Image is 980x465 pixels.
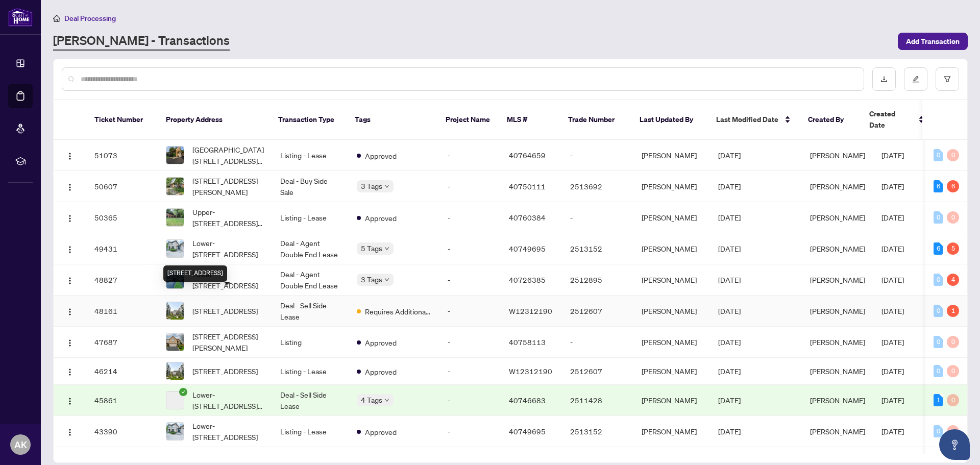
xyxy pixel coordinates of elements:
span: [DATE] [881,244,904,253]
td: 2513152 [562,233,633,264]
span: [DATE] [881,427,904,436]
span: [DATE] [718,275,741,284]
span: W12312190 [509,366,552,376]
span: 5 Tags [361,242,382,254]
span: Created Date [869,108,912,131]
span: Lower-[STREET_ADDRESS][PERSON_NAME] [192,389,264,411]
td: [PERSON_NAME] [633,171,710,202]
span: [DATE] [881,306,904,315]
span: Last Modified Date [716,114,778,125]
td: [PERSON_NAME] [633,416,710,447]
div: 0 [934,274,943,286]
th: Transaction Type [270,100,347,140]
span: 40749695 [509,427,546,436]
span: [DATE] [718,151,741,160]
td: 48827 [86,264,158,296]
div: 0 [934,211,943,224]
td: - [562,140,633,171]
div: 0 [947,149,959,161]
span: 40750111 [509,182,546,191]
span: 40764659 [509,151,546,160]
span: [PERSON_NAME] [810,366,865,376]
span: Requires Additional Docs [365,306,431,317]
th: Last Updated By [631,100,708,140]
td: [PERSON_NAME] [633,140,710,171]
span: [DATE] [718,396,741,405]
span: down [384,398,389,403]
div: 0 [947,336,959,348]
span: Approved [365,426,397,437]
span: Lower-[STREET_ADDRESS] [192,420,264,443]
span: 40749695 [509,244,546,253]
span: [DATE] [881,275,904,284]
span: Approved [365,212,397,224]
td: Listing - Lease [272,416,349,447]
td: 50607 [86,171,158,202]
td: [PERSON_NAME] [633,385,710,416]
span: [DATE] [881,337,904,347]
td: - [439,296,501,327]
th: Project Name [437,100,499,140]
span: [STREET_ADDRESS] [192,305,258,316]
td: - [439,385,501,416]
span: Approved [365,337,397,348]
div: [STREET_ADDRESS] [163,265,227,282]
td: Deal - Agent Double End Lease [272,233,349,264]
img: Logo [66,428,74,436]
span: down [384,277,389,282]
div: 6 [947,180,959,192]
td: - [562,327,633,358]
img: thumbnail-img [166,423,184,440]
span: 3 Tags [361,274,382,285]
td: [PERSON_NAME] [633,202,710,233]
img: Logo [66,277,74,285]
button: Logo [62,178,78,194]
span: [DATE] [881,151,904,160]
td: 46214 [86,358,158,385]
img: thumbnail-img [166,302,184,320]
span: [PERSON_NAME] [810,213,865,222]
span: [DATE] [718,337,741,347]
span: [DATE] [881,366,904,376]
span: Upper-[STREET_ADDRESS][PERSON_NAME] [192,206,264,229]
button: Logo [62,363,78,379]
img: thumbnail-img [166,362,184,380]
span: [PERSON_NAME] [810,337,865,347]
th: Last Modified Date [708,100,800,140]
td: 48161 [86,296,158,327]
td: 2512607 [562,296,633,327]
span: [PERSON_NAME] [810,244,865,253]
span: home [53,15,60,22]
span: 40746683 [509,396,546,405]
img: Logo [66,183,74,191]
span: Lower-[STREET_ADDRESS] [192,268,264,291]
div: 0 [934,305,943,317]
span: [PERSON_NAME] [810,275,865,284]
button: Logo [62,423,78,439]
th: Created By [800,100,861,140]
img: thumbnail-img [166,209,184,226]
td: - [439,327,501,358]
td: [PERSON_NAME] [633,358,710,385]
span: 4 Tags [361,394,382,406]
th: Trade Number [560,100,631,140]
div: 0 [947,211,959,224]
td: - [439,233,501,264]
td: 43390 [86,416,158,447]
span: Add Transaction [906,33,960,50]
span: [PERSON_NAME] [810,151,865,160]
td: Listing - Lease [272,358,349,385]
span: check-circle [179,388,187,396]
span: Lower-[STREET_ADDRESS] [192,237,264,260]
td: 2513152 [562,416,633,447]
span: [DATE] [718,213,741,222]
span: 40758113 [509,337,546,347]
td: 49431 [86,233,158,264]
span: W12312190 [509,306,552,315]
span: [DATE] [881,213,904,222]
span: [DATE] [881,182,904,191]
span: [DATE] [718,427,741,436]
div: 0 [947,394,959,406]
span: AK [14,437,27,452]
td: [PERSON_NAME] [633,264,710,296]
